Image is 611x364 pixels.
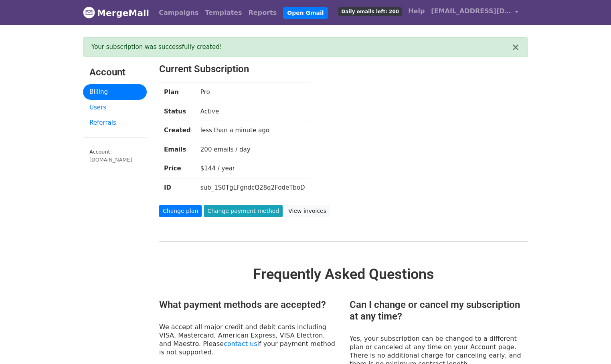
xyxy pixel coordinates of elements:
[83,84,147,100] a: Billing
[89,156,140,164] div: [DOMAIN_NAME]
[428,3,522,22] a: [EMAIL_ADDRESS][DOMAIN_NAME]
[196,102,310,121] td: Active
[159,323,338,356] p: We accept all major credit and debit cards including VISA, Mastercard, American Express, VISA Ele...
[350,299,528,322] h3: Can I change or cancel my subscription at any time?
[196,83,310,102] td: Pro
[196,121,310,140] td: less than a minute ago
[159,63,496,75] h3: Current Subscription
[83,4,149,21] a: MergeMail
[285,205,330,217] a: View invoices
[91,42,512,52] div: Your subscription was successfully created!
[159,299,338,311] h3: What payment methods are accepted?
[159,205,202,217] a: Change plan
[431,6,511,16] span: [EMAIL_ADDRESS][DOMAIN_NAME]
[196,178,310,197] td: sub_1S0TgLFgndcQ28q2FodeTboD
[405,3,428,19] a: Help
[83,115,147,131] a: Referrals
[83,100,147,115] a: Users
[335,3,405,19] a: Daily emails left: 200
[196,159,310,178] td: $144 / year
[159,140,196,159] th: Emails
[83,6,95,18] img: MergeMail logo
[196,140,310,159] td: 200 emails / day
[89,67,140,78] h3: Account
[204,205,283,217] a: Change payment method
[245,5,280,21] a: Reports
[156,5,202,21] a: Campaigns
[338,7,402,16] span: Daily emails left: 200
[159,159,196,178] th: Price
[512,42,520,52] button: ×
[202,5,245,21] a: Templates
[159,266,528,283] h2: Frequently Asked Questions
[159,102,196,121] th: Status
[89,149,140,164] small: Account:
[159,121,196,140] th: Created
[159,83,196,102] th: Plan
[283,7,328,19] a: Open Gmail
[224,340,257,348] a: contact us
[159,178,196,197] th: ID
